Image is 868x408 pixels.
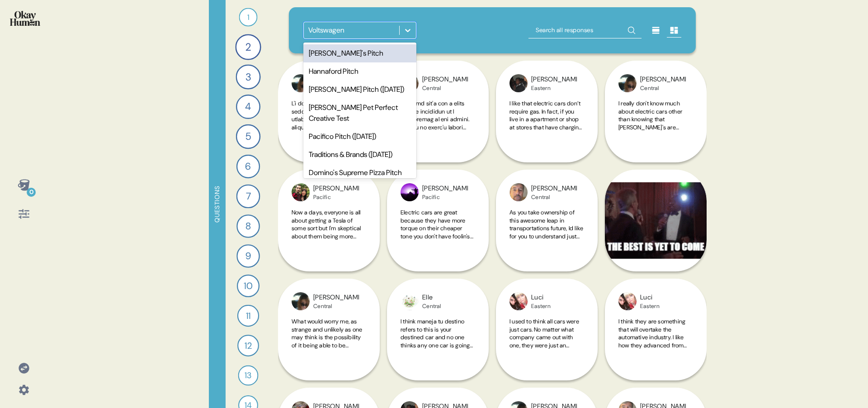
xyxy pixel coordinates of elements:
div: Voltswagen [308,25,344,36]
div: 6 [236,155,260,178]
div: [PERSON_NAME]'s Pitch [303,44,416,62]
div: [PERSON_NAME] Pet Perfect Creative Test [303,99,416,128]
div: Elle [422,293,441,303]
div: Central [313,303,359,310]
div: Luci [531,293,551,303]
div: Eastern [640,303,660,310]
div: Central [422,303,441,310]
div: [PERSON_NAME] [313,184,359,194]
div: 0 [27,188,36,197]
img: profilepic_3337408792991098.jpg [292,292,310,310]
div: 8 [236,214,260,238]
div: Traditions & Brands ([DATE]) [303,146,416,164]
img: profilepic_3337408792991098.jpg [618,74,637,92]
span: Electric cars are great because they have more torque on their cheaper tone you don't have foolin... [401,209,474,399]
div: 11 [237,305,259,327]
img: profilepic_3089692241140989.jpg [292,183,310,201]
div: Pacific [422,194,468,201]
div: 3 [236,64,260,89]
div: 7 [236,185,260,209]
div: [PERSON_NAME] [422,184,468,194]
div: Pacific [313,194,359,201]
div: 9 [236,244,260,268]
div: [PERSON_NAME] [313,293,359,303]
img: profilepic_3212958722092000.jpg [618,292,637,310]
div: 5 [236,124,260,149]
div: 12 [237,335,259,356]
div: [PERSON_NAME] [422,75,468,85]
div: [PERSON_NAME] Pitch ([DATE]) [303,81,416,99]
div: Central [422,85,468,92]
img: okayhuman.3b1b6348.png [10,11,40,26]
div: Eastern [531,85,577,92]
div: [PERSON_NAME] [531,184,577,194]
img: profilepic_3370617083018509.jpg [509,183,528,201]
div: Luci [640,293,660,303]
div: Central [531,194,577,201]
div: Domino's Supreme Pizza Pitch ([DATE]) [303,164,416,193]
img: profilepic_3897993240216201.jpg [401,183,419,201]
div: [PERSON_NAME] [640,75,686,85]
div: 2 [235,34,261,60]
div: Pacifico Pitch ([DATE]) [303,128,416,146]
div: 10 [237,275,259,297]
img: profilepic_3212958722092000.jpg [509,292,528,310]
input: Search all responses [528,22,642,38]
div: 1 [239,8,258,27]
div: 4 [236,95,260,119]
div: 13 [238,365,259,386]
img: profilepic_3097883997000296.jpg [401,292,419,310]
img: profilepic_3337408792991098.jpg [292,74,310,92]
div: Central [640,85,686,92]
span: As you take ownership of this awesome leap in transportations future, Id like for you to understa... [509,209,584,391]
span: Now a days, everyone is all about getting a Tesla of some sort but I'm skeptical about them being... [292,209,366,399]
img: profilepic_2896428847127629.jpg [509,74,528,92]
div: [PERSON_NAME] [531,75,577,85]
span: I like that electric cars don’t require gas. In fact, if you live in a apartment or shop at store... [509,100,584,322]
div: Hannaford Pitch [303,62,416,81]
div: Eastern [531,303,551,310]
span: I really don't know much about electric cars other than knowing that [PERSON_NAME]'s are electric... [618,100,693,306]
